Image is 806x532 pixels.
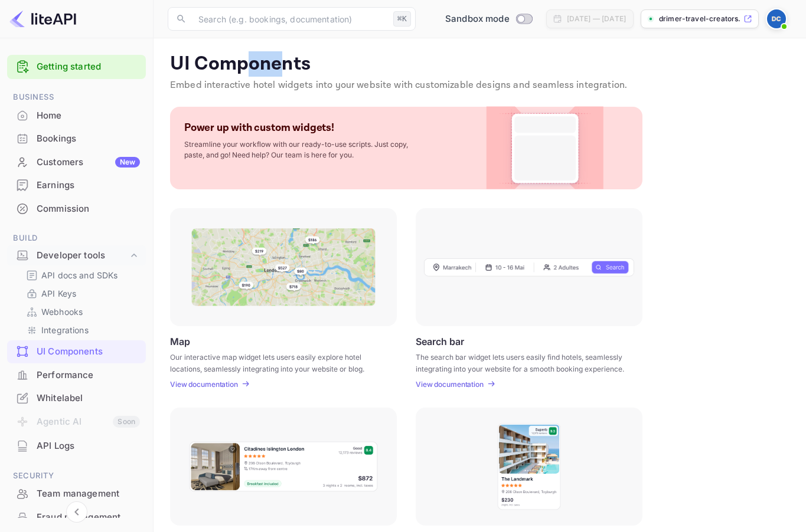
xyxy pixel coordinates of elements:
[393,11,411,27] div: ⌘K
[184,139,420,160] p: Streamline your workflow with our ready-to-use scripts. Just copy, paste, and go! Need help? Our ...
[37,511,140,524] div: Fraud management
[7,482,146,505] div: Team management
[7,91,146,104] span: Business
[41,306,83,318] p: Webhooks
[170,352,382,373] p: Our interactive map widget lets users easily explore hotel locations, seamlessly integrating into...
[21,303,141,320] div: Webhooks
[41,287,76,300] p: API Keys
[7,174,146,196] a: Earnings
[37,156,140,169] div: Customers
[170,52,789,76] p: UI Components
[7,506,146,529] div: Fraud management
[26,269,136,281] a: API docs and SDKs
[7,174,146,197] div: Earnings
[26,287,136,300] a: API Keys
[37,249,128,262] div: Developer tools
[416,336,464,347] p: Search bar
[7,151,146,173] a: CustomersNew
[7,55,146,79] div: Getting started
[7,364,146,387] div: Performance
[37,202,140,216] div: Commission
[7,198,146,219] a: Commission
[7,340,146,362] a: UI Components
[7,340,146,363] div: UI Components
[7,364,146,386] a: Performance
[37,439,140,453] div: API Logs
[37,369,140,382] div: Performance
[188,441,378,492] img: Horizontal hotel card Frame
[41,324,89,336] p: Integrations
[66,501,87,523] button: Collapse navigation
[416,380,484,389] p: View documentation
[7,198,146,221] div: Commission
[7,387,146,409] a: Whitelabel
[7,245,146,266] div: Developer tools
[7,469,146,482] span: Security
[21,267,141,284] div: API docs and SDKs
[37,179,140,192] div: Earnings
[7,506,146,528] a: Fraud management
[191,228,376,306] img: Map Frame
[37,60,140,74] a: Getting started
[416,380,487,389] a: View documentation
[170,380,242,389] a: View documentation
[7,435,146,457] a: API Logs
[659,14,741,24] p: drimer-travel-creators...
[416,352,628,373] p: The search bar widget lets users easily find hotels, seamlessly integrating into your website for...
[424,258,634,277] img: Search Frame
[7,435,146,458] div: API Logs
[21,321,141,339] div: Integrations
[41,269,118,281] p: API docs and SDKs
[440,12,537,26] div: Switch to Production mode
[7,232,146,245] span: Build
[170,78,789,93] p: Embed interactive hotel widgets into your website with customizable designs and seamless integrat...
[7,127,146,149] a: Bookings
[37,109,140,123] div: Home
[26,324,136,336] a: Integrations
[184,121,334,134] p: Power up with custom widgets!
[170,380,238,389] p: View documentation
[497,107,593,189] img: Custom Widget PNG
[21,285,141,302] div: API Keys
[7,151,146,174] div: CustomersNew
[7,104,146,126] a: Home
[26,306,136,318] a: Webhooks
[767,9,786,28] img: Drimer Travel Creators
[9,9,76,28] img: LiteAPI logo
[170,336,190,347] p: Map
[7,104,146,127] div: Home
[37,487,140,501] div: Team management
[37,132,140,146] div: Bookings
[37,345,140,359] div: UI Components
[567,14,626,24] div: [DATE] — [DATE]
[191,7,389,31] input: Search (e.g. bookings, documentation)
[497,422,562,511] img: Vertical hotel card Frame
[445,12,510,26] span: Sandbox mode
[7,482,146,504] a: Team management
[115,157,140,168] div: New
[7,127,146,150] div: Bookings
[7,387,146,410] div: Whitelabel
[37,392,140,405] div: Whitelabel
